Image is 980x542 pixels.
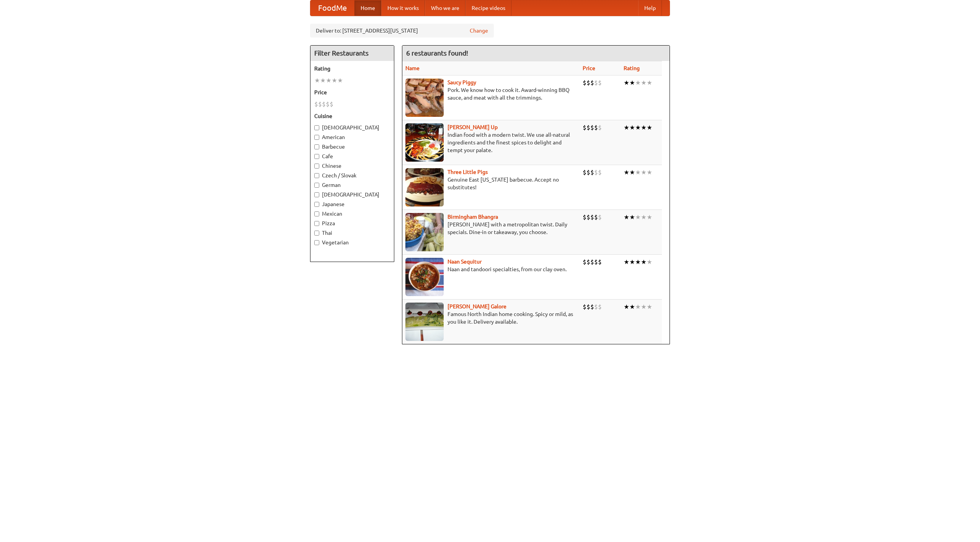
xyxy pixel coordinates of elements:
[314,135,319,140] input: American
[647,123,652,132] li: ★
[405,265,577,273] p: Naan and tandoori specialties, from our clay oven.
[310,0,354,16] a: FoodMe
[629,303,635,311] li: ★
[583,258,586,266] li: $
[590,213,594,221] li: $
[635,123,641,132] li: ★
[314,164,319,169] input: Chinese
[314,173,319,178] input: Czech / Slovak
[326,76,332,85] li: ★
[310,46,394,61] h4: Filter Restaurants
[624,213,629,221] li: ★
[641,258,647,266] li: ★
[647,168,652,177] li: ★
[594,213,598,221] li: $
[314,88,390,96] h5: Price
[647,79,652,87] li: ★
[314,143,390,151] label: Barbecue
[635,213,641,221] li: ★
[314,192,319,197] input: [DEMOGRAPHIC_DATA]
[314,183,319,188] input: German
[314,124,390,131] label: [DEMOGRAPHIC_DATA]
[583,65,595,71] a: Price
[641,168,647,177] li: ★
[635,79,641,87] li: ★
[586,123,590,132] li: $
[629,123,635,132] li: ★
[314,172,390,179] label: Czech / Slovak
[314,210,390,218] label: Mexican
[590,303,594,311] li: $
[586,168,590,177] li: $
[598,258,602,266] li: $
[405,79,444,117] img: saucy.jpg
[318,100,322,108] li: $
[314,229,390,237] label: Thai
[635,168,641,177] li: ★
[314,76,320,85] li: ★
[448,214,498,220] a: Birmingham Bhangra
[314,231,319,236] input: Thai
[586,79,590,87] li: $
[470,27,488,34] a: Change
[448,259,482,265] b: Naan Sequitur
[624,65,640,71] a: Rating
[405,303,444,341] img: currygalore.jpg
[314,181,390,189] label: German
[314,191,390,198] label: [DEMOGRAPHIC_DATA]
[594,303,598,311] li: $
[594,168,598,177] li: $
[320,76,326,85] li: ★
[448,79,476,85] a: Saucy Piggy
[465,0,511,16] a: Recipe videos
[624,79,629,87] li: ★
[405,221,577,236] p: [PERSON_NAME] with a metropolitan twist. Daily specials. Dine-in or takeaway, you choose.
[624,168,629,177] li: ★
[405,65,420,71] a: Name
[638,0,662,16] a: Help
[641,303,647,311] li: ★
[326,100,330,108] li: $
[598,79,602,87] li: $
[598,303,602,311] li: $
[314,152,390,160] label: Cafe
[624,123,629,132] li: ★
[448,303,506,309] a: [PERSON_NAME] Galore
[425,0,465,16] a: Who we are
[583,303,586,311] li: $
[583,213,586,221] li: $
[314,144,319,149] input: Barbecue
[583,123,586,132] li: $
[586,258,590,266] li: $
[641,123,647,132] li: ★
[310,24,494,38] div: Deliver to: [STREET_ADDRESS][US_STATE]
[337,76,343,85] li: ★
[647,213,652,221] li: ★
[624,258,629,266] li: ★
[405,86,577,102] p: Pork. We know how to cook it. Award-winning BBQ sauce, and meat with all the trimmings.
[590,123,594,132] li: $
[448,124,498,130] b: [PERSON_NAME] Up
[405,131,577,154] p: Indian food with a modern twist. We use all-natural ingredients and the finest spices to delight ...
[405,310,577,326] p: Famous North Indian home cooking. Spicy or mild, as you like it. Delivery available.
[314,112,390,120] h5: Cuisine
[405,176,577,191] p: Genuine East [US_STATE] barbecue. Accept no substitutes!
[314,100,318,108] li: $
[314,125,319,130] input: [DEMOGRAPHIC_DATA]
[629,79,635,87] li: ★
[381,0,425,16] a: How it works
[594,258,598,266] li: $
[586,213,590,221] li: $
[635,258,641,266] li: ★
[405,123,444,162] img: curryup.jpg
[314,154,319,159] input: Cafe
[314,221,319,226] input: Pizza
[448,169,488,175] a: Three Little Pigs
[330,100,333,108] li: $
[314,162,390,170] label: Chinese
[629,168,635,177] li: ★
